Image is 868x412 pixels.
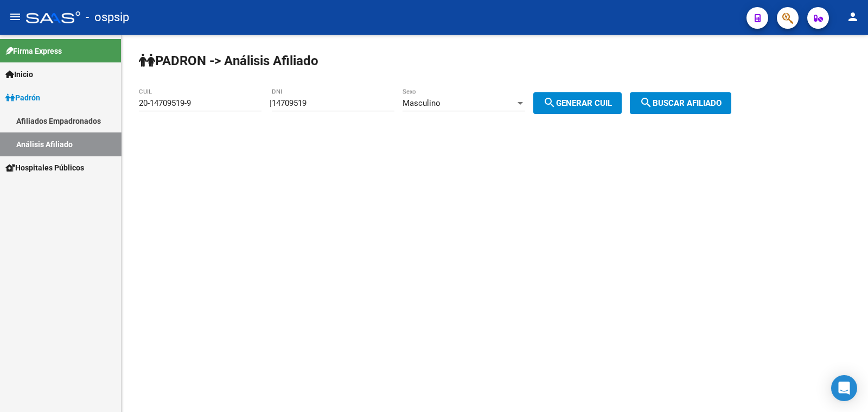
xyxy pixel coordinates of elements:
span: Hospitales Públicos [5,162,84,174]
div: | [270,98,630,108]
div: Open Intercom Messenger [831,375,857,401]
span: Firma Express [5,45,62,57]
mat-icon: search [640,96,653,109]
button: Generar CUIL [533,92,622,114]
button: Buscar afiliado [630,92,731,114]
mat-icon: person [846,10,859,23]
mat-icon: search [543,96,556,109]
span: - ospsip [86,5,129,29]
span: Masculino [403,98,441,108]
strong: PADRON -> Análisis Afiliado [139,53,318,68]
span: Buscar afiliado [640,98,722,108]
span: Inicio [5,68,33,80]
span: Generar CUIL [543,98,612,108]
mat-icon: menu [9,10,22,23]
span: Padrón [5,92,40,104]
